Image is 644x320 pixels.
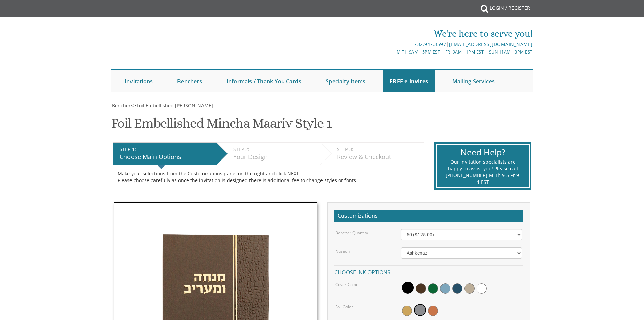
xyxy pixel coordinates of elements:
[233,146,317,153] div: STEP 2:
[449,41,533,47] a: [EMAIL_ADDRESS][DOMAIN_NAME]
[170,70,209,92] a: Benchers
[445,146,521,158] div: Need Help?
[118,70,160,92] a: Invitations
[383,70,435,92] a: FREE e-Invites
[337,146,420,153] div: STEP 3:
[252,40,533,48] div: |
[111,102,133,109] a: Benchers
[335,304,353,310] label: Foil Color
[133,102,213,109] span: >
[112,102,133,109] span: Benchers
[335,282,358,287] label: Cover Color
[136,102,213,109] a: Foil Embellished [PERSON_NAME]
[120,146,213,153] div: STEP 1:
[334,210,523,222] h2: Customizations
[446,70,501,92] a: Mailing Services
[334,265,523,277] h4: Choose ink options
[233,153,317,162] div: Your Design
[220,70,308,92] a: Informals / Thank You Cards
[137,102,213,109] span: Foil Embellished [PERSON_NAME]
[319,70,372,92] a: Specialty Items
[120,153,213,162] div: Choose Main Options
[252,48,533,56] div: M-Th 9am - 5pm EST | Fri 9am - 1pm EST | Sun 11am - 3pm EST
[335,230,368,236] label: Bencher Quantity
[335,248,350,254] label: Nusach
[445,158,521,186] div: Our invitation specialists are happy to assist you! Please call [PHONE_NUMBER] M-Th 9-5 Fr 9-1 EST
[118,170,419,184] div: Make your selections from the Customizations panel on the right and click NEXT Please choose care...
[337,153,420,162] div: Review & Checkout
[252,27,533,40] div: We're here to serve you!
[414,41,446,47] a: 732.947.3597
[111,116,331,136] h1: Foil Embellished Mincha Maariv Style 1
